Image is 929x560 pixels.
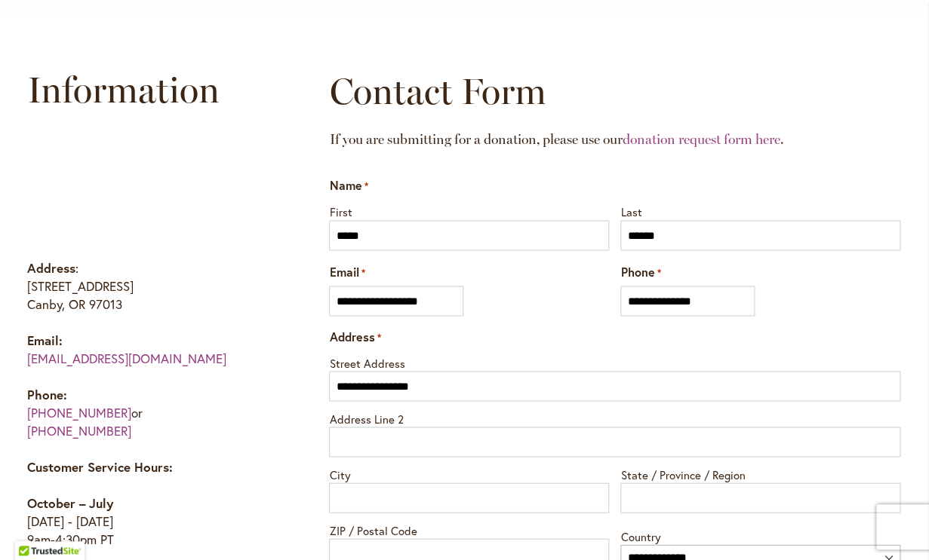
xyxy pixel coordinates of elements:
strong: Phone: [27,385,67,402]
label: Phone [620,263,660,280]
label: Street Address [329,351,900,371]
strong: Customer Service Hours: [27,457,173,475]
a: donation request form here [622,131,780,148]
p: [DATE] - [DATE] 9am-4:30pm PT [27,494,270,548]
legend: Name [329,177,368,194]
a: [EMAIL_ADDRESS][DOMAIN_NAME] [27,349,226,366]
h2: Information [27,67,270,112]
strong: Address [27,259,75,276]
iframe: Swan Island Dahlias on Google Maps [27,130,270,243]
h2: Contact Form [329,69,900,114]
strong: October – July [27,494,113,511]
label: State / Province / Region [620,463,900,482]
label: Address Line 2 [329,407,900,427]
a: [PHONE_NUMBER] [27,421,131,439]
a: [PHONE_NUMBER] [27,403,131,421]
legend: Address [329,328,380,345]
label: Email [329,263,365,280]
label: First [329,200,609,220]
p: : [STREET_ADDRESS] Canby, OR 97013 [27,259,270,313]
label: City [329,463,609,482]
label: Last [620,200,900,220]
p: or [27,385,270,439]
h2: If you are submitting for a donation, please use our . [329,117,900,162]
strong: Email: [27,331,63,348]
